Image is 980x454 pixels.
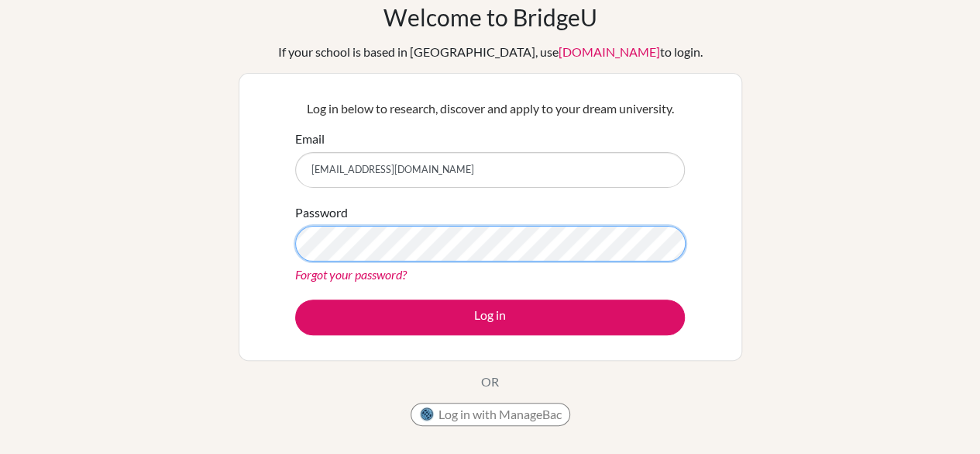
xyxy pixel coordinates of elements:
[383,3,597,31] h1: Welcome to BridgeU
[295,99,685,118] p: Log in below to research, discover and apply to your dream university.
[559,44,660,59] a: [DOMAIN_NAME]
[295,267,407,282] a: Forgot your password?
[295,130,325,148] label: Email
[411,403,570,426] button: Log in with ManageBac
[295,300,685,335] button: Log in
[295,203,348,222] label: Password
[278,43,703,61] div: If your school is based in [GEOGRAPHIC_DATA], use to login.
[481,373,499,391] p: OR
